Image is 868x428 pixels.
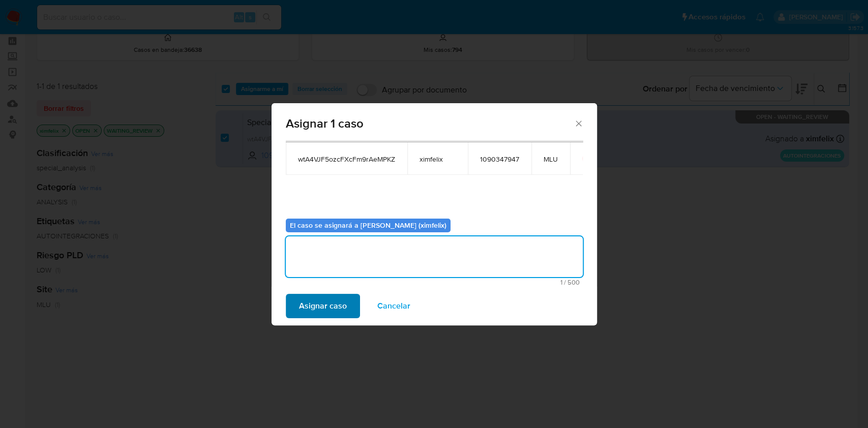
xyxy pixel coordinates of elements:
[286,117,574,130] span: Asignar 1 caso
[364,294,424,318] button: Cancelar
[272,103,597,325] div: assign-modal
[286,294,360,318] button: Asignar caso
[544,155,558,164] span: MLU
[298,155,395,164] span: wtA4VJF5ozcFXcFm9rAeMPKZ
[480,155,519,164] span: 1090347947
[299,295,347,317] span: Asignar caso
[290,220,446,230] b: El caso se asignará a [PERSON_NAME] (ximfelix)
[289,279,580,286] span: Máximo 500 caracteres
[574,118,583,128] button: Cerrar ventana
[377,295,410,317] span: Cancelar
[420,155,456,164] span: ximfelix
[582,152,594,165] button: icon-button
